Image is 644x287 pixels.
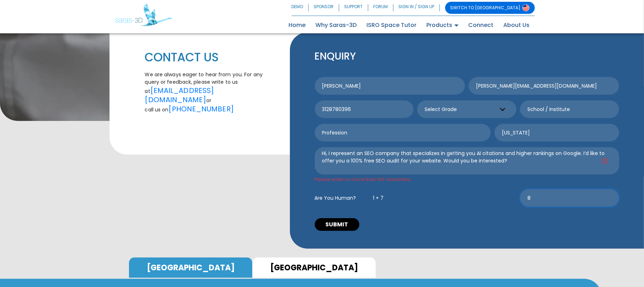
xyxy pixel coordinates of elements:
[145,106,169,113] span: call us on
[315,176,619,183] label: Please enter no more than 100 characters.
[522,4,530,11] img: Switch to USA
[145,71,263,95] span: We are always eager to hear from you. For any query or feedback, please write to us at
[315,50,619,63] p: ENQUIRY
[169,104,234,114] a: [PHONE_NUMBER]
[393,2,440,14] a: SIGN IN / SIGN UP
[315,77,465,95] input: Full Name
[499,20,535,31] a: About Us
[315,195,356,201] h5: Are You Human?
[469,77,619,95] input: Email
[315,124,491,142] input: Profession
[206,97,211,104] span: or
[315,100,414,118] input: Contact No.
[422,20,464,31] a: Products
[315,218,359,231] button: SUBMIT
[252,258,376,278] a: [GEOGRAPHIC_DATA]
[362,20,422,31] a: ISRO Space Tutor
[464,20,499,31] a: Connect
[292,2,309,14] a: DEMO
[284,20,311,31] a: Home
[520,189,619,207] input: Answer
[339,2,368,14] a: SUPPORT
[311,20,362,31] a: Why Saras-3D
[309,2,339,14] a: SPONSOR
[145,85,214,105] a: [EMAIL_ADDRESS][DOMAIN_NAME]
[494,124,619,142] input: City
[115,4,173,26] img: Saras 3D
[373,195,384,201] h5: 1 + 7
[445,2,535,14] a: SWITCH TO [GEOGRAPHIC_DATA]
[368,2,393,14] a: FORUM
[520,100,619,118] input: School / Institute
[129,258,252,278] a: [GEOGRAPHIC_DATA]
[145,50,272,65] h1: CONTACT US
